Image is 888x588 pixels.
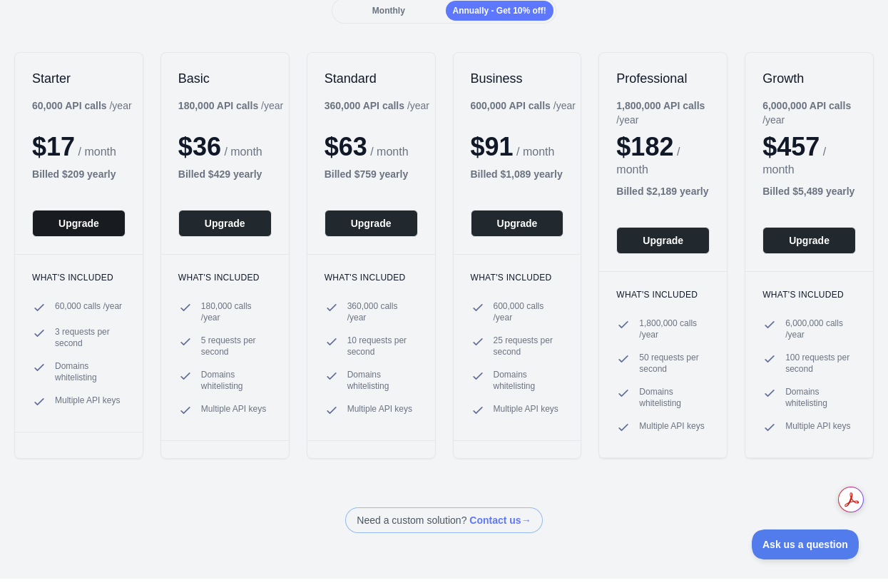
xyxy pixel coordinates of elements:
[347,403,412,417] span: Multiple API keys
[494,403,558,417] span: Multiple API keys
[752,529,859,559] iframe: Toggle Customer Support
[201,403,266,417] span: Multiple API keys
[639,420,704,435] span: Multiple API keys
[785,420,850,435] span: Multiple API keys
